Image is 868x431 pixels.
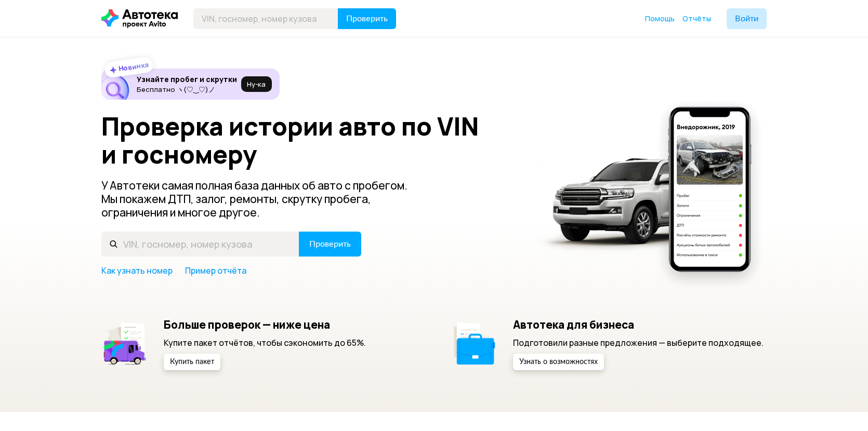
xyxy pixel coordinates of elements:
[247,80,266,88] span: Ну‑ка
[185,265,246,276] a: Пример отчёта
[101,112,524,168] h1: Проверка истории авто по VIN и госномеру
[164,337,366,348] p: Купите пакет отчётов, чтобы сэкономить до 65%.
[513,337,764,348] p: Подготовили разные предложения — выберите подходящее.
[735,15,758,23] span: Войти
[513,354,604,370] button: Узнать о возможностях
[118,60,150,73] strong: Новинка
[101,265,173,276] a: Как узнать номер
[137,85,237,93] p: Бесплатно ヽ(♡‿♡)ノ
[682,14,711,24] a: Отчёты
[193,8,338,29] input: VIN, госномер, номер кузова
[645,14,675,24] a: Помощь
[519,358,598,366] span: Узнать о возможностях
[164,354,220,370] button: Купить пакет
[309,240,351,248] span: Проверить
[137,75,237,84] h6: Узнайте пробег и скрутки
[164,318,366,331] h5: Больше проверок — ниже цена
[346,15,388,23] span: Проверить
[727,8,767,29] button: Войти
[513,318,764,331] h5: Автотека для бизнеса
[101,232,299,257] input: VIN, госномер, номер кузова
[299,232,361,257] button: Проверить
[645,14,675,23] span: Помощь
[170,358,214,366] span: Купить пакет
[101,179,425,219] p: У Автотеки самая полная база данных об авто с пробегом. Мы покажем ДТП, залог, ремонты, скрутку п...
[682,14,711,23] span: Отчёты
[338,8,396,29] button: Проверить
